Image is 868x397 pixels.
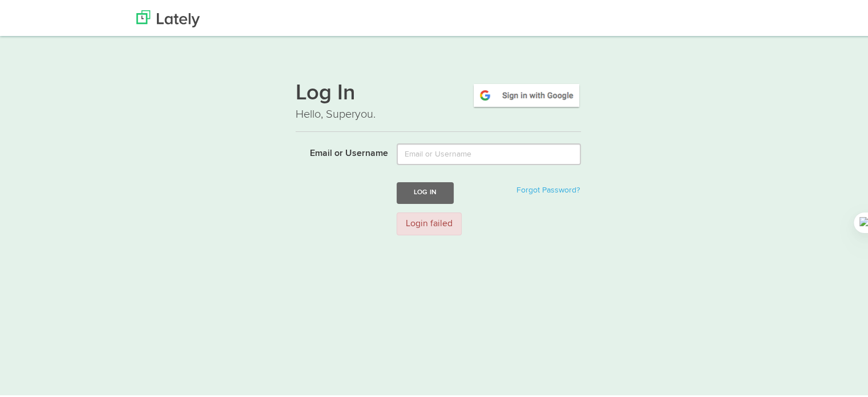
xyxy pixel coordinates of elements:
[287,142,388,159] label: Email or Username
[296,105,581,121] p: Hello, Superyou.
[516,185,580,193] a: Forgot Password?
[136,9,200,26] img: Lately
[296,81,581,105] h1: Log In
[397,211,462,234] div: Login failed
[397,181,454,202] button: Log In
[397,142,581,163] input: Email or Username
[472,81,581,107] img: google-signin.png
